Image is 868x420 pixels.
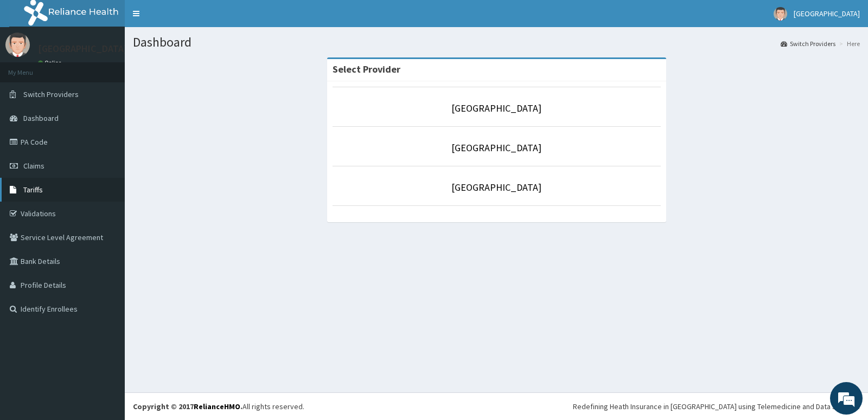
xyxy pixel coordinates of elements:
footer: All rights reserved. [125,392,868,420]
span: Dashboard [23,113,59,123]
a: RelianceHMO [194,402,240,411]
a: [GEOGRAPHIC_DATA] [451,102,541,114]
li: Here [837,39,860,48]
span: [GEOGRAPHIC_DATA] [794,9,860,18]
img: User Image [5,33,30,57]
h1: Dashboard [133,35,860,49]
a: Switch Providers [781,39,835,48]
span: Tariffs [23,185,43,195]
span: Claims [23,161,44,171]
p: [GEOGRAPHIC_DATA] [38,44,127,54]
div: Redefining Heath Insurance in [GEOGRAPHIC_DATA] using Telemedicine and Data Science! [573,401,860,412]
a: [GEOGRAPHIC_DATA] [451,141,541,154]
img: User Image [774,7,787,21]
span: Switch Providers [23,89,79,99]
strong: Select Provider [333,63,400,75]
a: Online [38,59,64,67]
strong: Copyright © 2017 . [133,402,242,411]
a: [GEOGRAPHIC_DATA] [451,181,541,193]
